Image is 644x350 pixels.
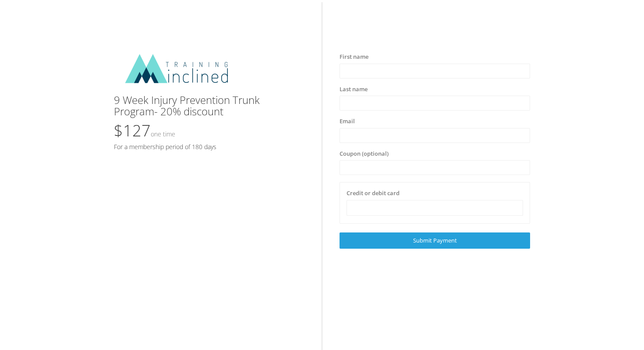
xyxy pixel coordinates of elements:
img: 1200x300Final-InclinedTrainingLogo.png [114,53,245,86]
label: Last name [340,85,368,94]
iframe: Secure payment input frame [352,204,517,211]
span: Submit Payment [413,236,457,244]
label: Credit or debit card [347,189,400,198]
h5: For a membership period of 180 days [114,143,304,150]
label: Email [340,117,355,126]
label: Coupon (optional) [340,150,389,158]
a: Submit Payment [340,232,530,249]
label: First name [340,53,368,61]
small: One time [151,130,175,138]
h3: 9 Week Injury Prevention Trunk Program- 20% discount [114,94,304,118]
span: $127 [114,120,175,141]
